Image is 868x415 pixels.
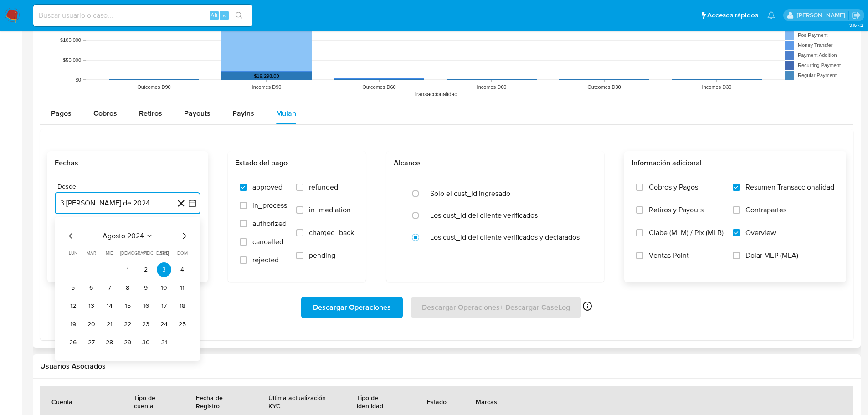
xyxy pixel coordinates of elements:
[797,11,848,20] p: marianathalie.grajeda@mercadolibre.com.mx
[230,9,248,22] button: search-icon
[40,362,853,371] h2: Usuarios Asociados
[33,10,252,21] input: Buscar usuario o caso...
[223,11,226,20] span: s
[707,10,758,20] span: Accesos rápidos
[767,11,775,19] a: Notificaciones
[852,10,861,20] a: Salir
[211,11,218,20] span: Alt
[849,21,863,29] span: 3.157.2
